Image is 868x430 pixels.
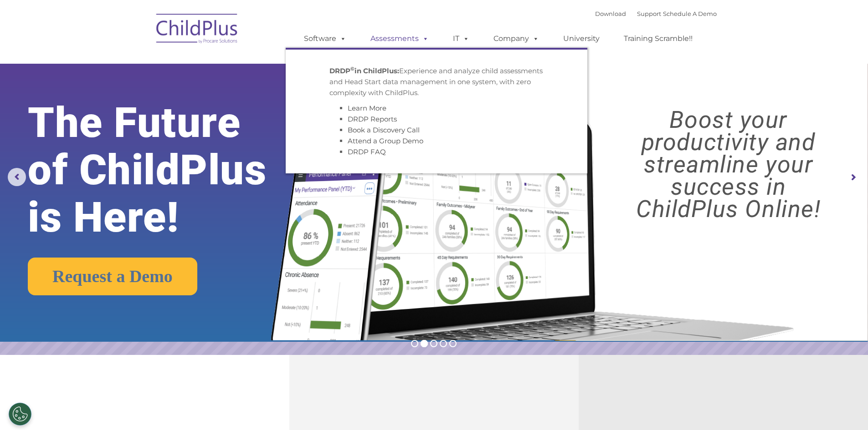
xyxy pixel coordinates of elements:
font: | [595,10,717,17]
button: Cookies Settings [9,403,31,425]
sup: © [350,66,354,72]
strong: DRDP in ChildPlus: [329,66,399,75]
img: ChildPlus by Procare Solutions [152,7,243,53]
p: Experience and analyze child assessments and Head Start data management in one system, with zero ... [329,66,544,98]
a: Training Scramble!! [615,30,702,48]
span: Last name [127,60,154,67]
a: University [554,30,609,48]
a: Schedule A Demo [663,10,717,17]
a: Request a Demo [28,258,197,295]
a: Support [637,10,661,17]
rs-layer: Boost your productivity and streamline your success in ChildPlus Online! [600,109,857,220]
a: Attend a Group Demo [348,137,423,145]
a: DRDP FAQ [348,147,386,156]
a: IT [444,30,478,48]
a: Book a Discovery Call [348,126,420,134]
a: Software [295,30,355,48]
a: DRDP Reports [348,115,397,123]
a: Learn More [348,104,386,112]
span: Phone number [127,97,165,104]
a: Assessments [361,30,438,48]
a: Company [484,30,548,48]
a: Download [595,10,626,17]
rs-layer: The Future of ChildPlus is Here! [28,99,305,241]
